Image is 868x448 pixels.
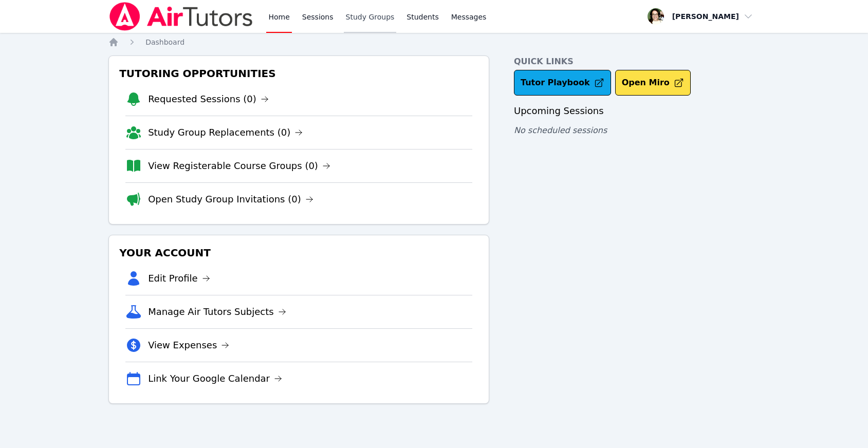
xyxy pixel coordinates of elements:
a: Requested Sessions (0) [148,92,269,106]
span: Messages [451,12,487,22]
h3: Your Account [117,244,481,262]
a: View Expenses [148,338,229,352]
button: Open Miro [615,70,691,96]
img: Air Tutors [108,2,254,31]
nav: Breadcrumb [108,37,760,47]
a: Tutor Playbook [514,70,611,96]
a: Dashboard [145,37,184,47]
a: Open Study Group Invitations (0) [148,192,313,207]
h4: Quick Links [514,55,760,68]
a: Study Group Replacements (0) [148,125,303,140]
h3: Upcoming Sessions [514,104,760,118]
h3: Tutoring Opportunities [117,64,481,83]
span: No scheduled sessions [514,125,607,135]
a: Link Your Google Calendar [148,371,282,386]
a: View Registerable Course Groups (0) [148,159,330,173]
a: Edit Profile [148,271,210,286]
span: Dashboard [145,38,184,46]
a: Manage Air Tutors Subjects [148,305,286,319]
